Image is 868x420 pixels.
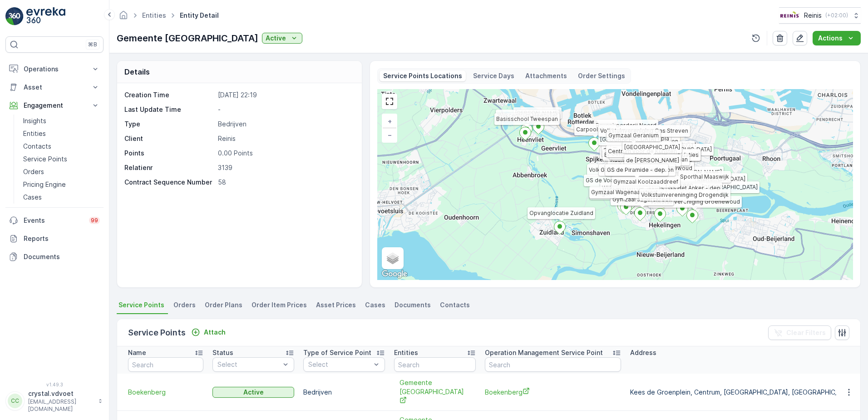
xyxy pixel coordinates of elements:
[5,78,104,96] button: Asset
[383,95,396,108] a: View Fullscreen
[20,140,104,153] a: Contacts
[804,11,822,20] p: Reinis
[243,388,264,397] p: Active
[380,268,409,280] a: Open this area in Google Maps (opens a new window)
[24,216,84,225] p: Events
[485,387,621,397] a: Boekenberg
[394,357,476,372] input: Search
[124,134,214,143] p: Client
[128,388,203,397] a: Boekenberg
[128,326,186,339] p: Service Points
[23,155,67,164] p: Service Points
[218,120,352,129] p: Bedrijven
[20,127,104,140] a: Entities
[5,211,104,230] a: Events99
[128,357,203,372] input: Search
[218,163,352,172] p: 3139
[23,167,44,176] p: Orders
[23,180,66,189] p: Pricing Engine
[779,10,800,20] img: Reinis-Logo-Vrijstaand_Tekengebied-1-copy2_aBO4n7j.png
[218,90,352,100] p: [DATE] 22:19
[5,248,104,266] a: Documents
[380,268,409,280] img: Google
[118,14,128,21] a: Homepage
[218,105,352,114] p: -
[399,378,470,406] span: Gemeente [GEOGRAPHIC_DATA]
[394,348,418,357] p: Entities
[5,60,104,78] button: Operations
[20,153,104,165] a: Service Points
[388,117,392,125] span: +
[578,71,625,80] p: Order Settings
[124,90,214,100] p: Creation Time
[5,230,104,248] a: Reports
[124,120,214,129] p: Type
[187,327,229,338] button: Attach
[91,217,98,224] p: 99
[20,165,104,178] a: Orders
[525,71,567,80] p: Attachments
[20,191,104,204] a: Cases
[124,105,214,114] p: Last Update Time
[316,300,356,310] span: Asset Prices
[24,234,100,243] p: Reports
[88,41,97,48] p: ⌘B
[395,300,431,310] span: Documents
[20,178,104,191] a: Pricing Engine
[383,115,396,128] a: Zoom In
[28,398,94,413] p: [EMAIL_ADDRESS][DOMAIN_NAME]
[23,116,46,125] p: Insights
[212,387,294,398] button: Active
[217,360,280,369] p: Select
[485,348,603,357] p: Operation Management Service Point
[383,248,403,268] a: Layers
[262,33,302,44] button: Active
[218,178,352,187] p: 58
[23,129,46,138] p: Entities
[5,382,104,387] span: v 1.49.3
[23,142,51,151] p: Contacts
[218,149,352,158] p: 0.00 Points
[388,131,392,139] span: −
[205,300,242,310] span: Order Plans
[5,96,104,115] button: Engagement
[440,300,470,310] span: Contacts
[779,7,861,24] button: Reinis(+02:00)
[124,178,214,187] p: Contract Sequence Number
[303,348,371,357] p: Type of Service Point
[142,11,166,19] a: Entities
[24,101,85,110] p: Engagement
[117,31,258,45] p: Gemeente [GEOGRAPHIC_DATA]
[20,115,104,127] a: Insights
[308,360,371,369] p: Select
[124,149,214,158] p: Points
[399,378,470,406] a: Gemeente Nissewaard
[485,357,621,372] input: Search
[26,7,65,25] img: logo_light-DOdMpM7g.png
[818,34,843,43] p: Actions
[8,394,22,408] div: CC
[218,134,352,143] p: Reinis
[24,83,85,92] p: Asset
[118,300,164,310] span: Service Points
[383,71,462,80] p: Service Points Locations
[28,389,94,398] p: crystal.vdvoet
[383,128,396,142] a: Zoom Out
[813,31,861,45] button: Actions
[173,300,196,310] span: Orders
[252,300,307,310] span: Order Item Prices
[5,7,24,25] img: logo
[128,348,146,357] p: Name
[299,374,390,411] td: Bedrijven
[212,348,233,357] p: Status
[124,66,150,77] p: Details
[23,193,42,202] p: Cases
[24,252,100,261] p: Documents
[178,11,221,20] span: Entity Detail
[24,65,85,74] p: Operations
[5,389,104,413] button: CCcrystal.vdvoet[EMAIL_ADDRESS][DOMAIN_NAME]
[768,325,831,340] button: Clear Filters
[365,300,385,310] span: Cases
[266,34,286,43] p: Active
